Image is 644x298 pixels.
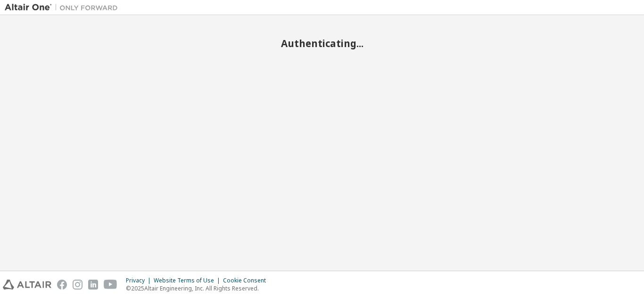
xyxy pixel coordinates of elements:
img: youtube.svg [104,280,117,290]
img: linkedin.svg [88,280,98,290]
p: © 2025 Altair Engineering, Inc. All Rights Reserved. [126,284,272,292]
div: Privacy [126,277,154,284]
img: altair_logo.svg [3,280,51,290]
img: instagram.svg [73,280,83,290]
h2: Authenticating... [5,37,639,49]
img: Altair One [5,3,123,12]
div: Cookie Consent [223,277,272,284]
img: facebook.svg [57,280,67,290]
div: Website Terms of Use [154,277,223,284]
